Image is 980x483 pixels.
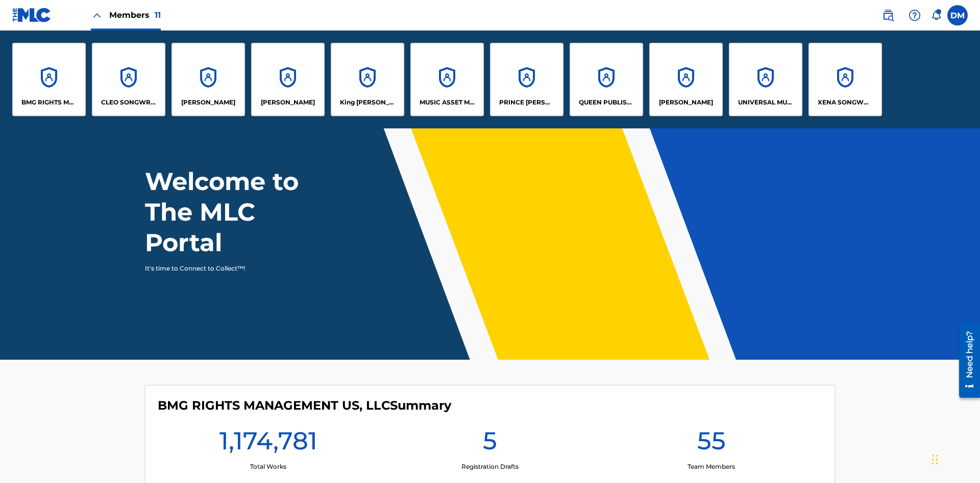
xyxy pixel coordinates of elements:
p: Total Works [250,462,286,471]
a: AccountsMUSIC ASSET MANAGEMENT (MAM) [410,43,484,116]
h1: Welcome to The MLC Portal [145,166,336,258]
h1: 5 [483,425,497,462]
span: 11 [155,10,161,20]
div: Drag [932,444,938,475]
img: MLC Logo [12,8,52,22]
p: UNIVERSAL MUSIC PUB GROUP [738,98,794,107]
p: XENA SONGWRITER [818,98,873,107]
p: Team Members [688,462,735,471]
iframe: Resource Center [951,319,980,403]
h4: BMG RIGHTS MANAGEMENT US, LLC [158,398,451,413]
p: It's time to Connect to Collect™! [145,264,322,273]
a: Accounts[PERSON_NAME] [649,43,723,116]
p: MUSIC ASSET MANAGEMENT (MAM) [420,98,475,107]
p: EYAMA MCSINGER [261,98,315,107]
a: AccountsKing [PERSON_NAME] [331,43,404,116]
a: AccountsPRINCE [PERSON_NAME] [490,43,563,116]
h1: 1,174,781 [219,425,317,462]
a: AccountsQUEEN PUBLISHA [570,43,643,116]
p: Registration Drafts [461,462,519,471]
iframe: Chat Widget [929,434,980,483]
a: Public Search [878,5,898,25]
span: Members [109,9,161,21]
a: AccountsCLEO SONGWRITER [92,43,165,116]
p: RONALD MCTESTERSON [659,98,713,107]
a: Accounts[PERSON_NAME] [171,43,245,116]
p: PRINCE MCTESTERSON [499,98,555,107]
a: AccountsUNIVERSAL MUSIC PUB GROUP [729,43,802,116]
h1: 55 [697,425,726,462]
img: help [909,9,921,21]
p: King McTesterson [340,98,396,107]
img: Close [91,9,103,21]
p: ELVIS COSTELLO [181,98,235,107]
div: Notifications [931,10,941,20]
div: Help [904,5,925,25]
a: AccountsXENA SONGWRITER [808,43,882,116]
p: QUEEN PUBLISHA [579,98,634,107]
a: AccountsBMG RIGHTS MANAGEMENT US, LLC [12,43,86,116]
a: Accounts[PERSON_NAME] [251,43,325,116]
p: BMG RIGHTS MANAGEMENT US, LLC [21,98,77,107]
div: User Menu [947,5,968,25]
img: search [882,9,894,21]
p: CLEO SONGWRITER [101,98,157,107]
